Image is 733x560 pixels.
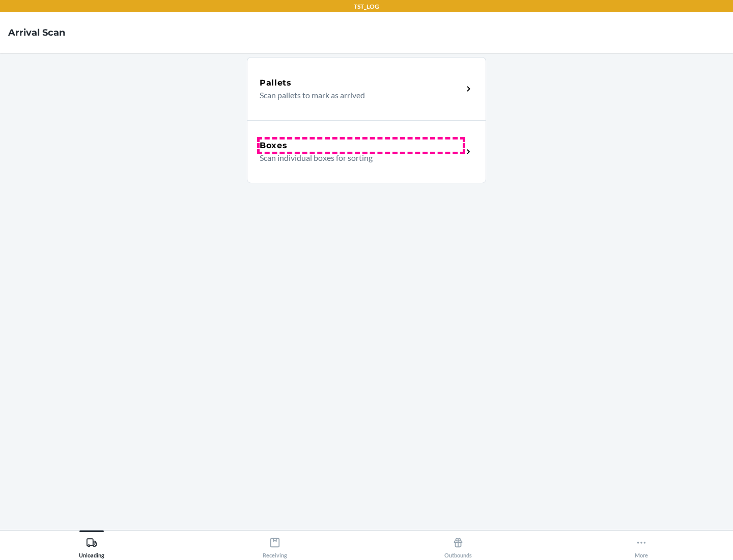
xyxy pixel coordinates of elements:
[260,89,455,101] p: Scan pallets to mark as arrived
[260,139,288,152] h5: Boxes
[550,530,733,558] button: More
[366,530,550,558] button: Outbounds
[635,533,648,558] div: More
[354,2,379,11] p: TST_LOG
[79,533,104,558] div: Unloading
[8,26,65,39] h4: Arrival Scan
[444,533,472,558] div: Outbounds
[247,57,486,120] a: PalletsScan pallets to mark as arrived
[263,533,287,558] div: Receiving
[183,530,366,558] button: Receiving
[247,120,486,183] a: BoxesScan individual boxes for sorting
[260,152,455,164] p: Scan individual boxes for sorting
[260,77,292,89] h5: Pallets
